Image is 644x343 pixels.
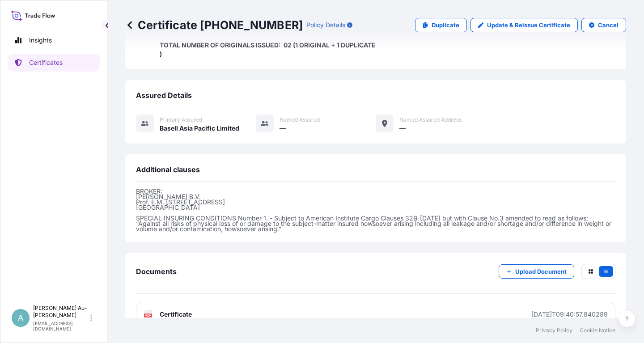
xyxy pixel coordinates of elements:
span: Named Assured [280,116,320,123]
p: BROKER: [PERSON_NAME] B.V. Prof. E.M. [STREET_ADDRESS] [GEOGRAPHIC_DATA] SPECIAL INSURING CONDITI... [136,189,615,232]
span: — [399,124,406,133]
p: Duplicate [432,21,459,30]
span: Primary assured [160,116,202,123]
a: Privacy Policy [536,327,572,334]
span: Named Assured Address [399,116,462,123]
button: Upload Document [499,264,574,279]
a: Certificates [8,54,100,72]
p: Upload Document [515,267,567,276]
span: Additional clauses [136,165,200,174]
a: Update & Reissue Certificate [470,18,578,32]
p: [EMAIL_ADDRESS][DOMAIN_NAME] [33,321,89,331]
a: Duplicate [415,18,467,32]
p: Policy Details [306,21,345,30]
text: PDF [145,314,151,317]
p: Cancel [598,21,619,30]
span: Documents [136,267,177,276]
span: A [18,313,23,322]
a: Insights [8,31,100,49]
button: Cancel [581,18,626,32]
p: Certificate [PHONE_NUMBER] [125,18,303,32]
span: Basell Asia Pacific Limited [160,124,239,133]
span: Assured Details [136,91,192,100]
span: Certificate [160,310,192,319]
p: [PERSON_NAME] Au-[PERSON_NAME] [33,305,89,319]
div: [DATE]T09:40:57.840289 [531,310,608,319]
a: Cookie Notice [580,327,615,334]
p: Certificates [29,58,63,67]
a: PDFCertificate[DATE]T09:40:57.840289 [136,303,615,326]
span: — [280,124,286,133]
p: Insights [29,36,52,45]
p: Update & Reissue Certificate [487,21,570,30]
